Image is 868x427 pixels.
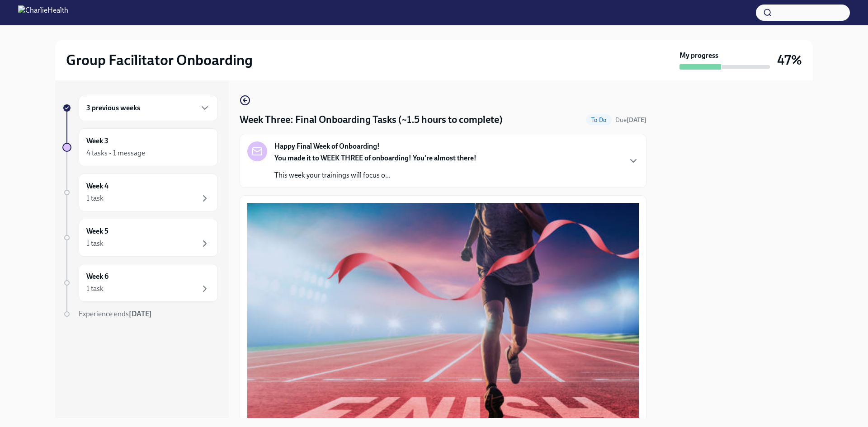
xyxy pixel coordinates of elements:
[274,154,476,162] strong: You made it to WEEK THREE of onboarding! You're almost there!
[62,174,218,211] a: Week 41 task
[274,141,380,151] strong: Happy Final Week of Onboarding!
[586,117,612,123] span: To Do
[86,148,145,158] div: 4 tasks • 1 message
[86,226,108,236] h6: Week 5
[86,239,104,249] div: 1 task
[86,284,104,294] div: 1 task
[777,52,802,68] h3: 47%
[240,113,503,127] h4: Week Three: Final Onboarding Tasks (~1.5 hours to complete)
[86,272,108,282] h6: Week 6
[86,103,140,113] h6: 3 previous weeks
[66,51,253,69] h2: Group Facilitator Onboarding
[86,181,108,191] h6: Week 4
[129,310,152,318] strong: [DATE]
[86,136,108,146] h6: Week 3
[62,264,218,302] a: Week 61 task
[615,116,646,124] span: Due
[274,170,476,180] p: This week your trainings will focus o...
[79,310,152,318] span: Experience ends
[79,95,218,121] div: 3 previous weeks
[86,193,104,203] div: 1 task
[62,219,218,257] a: Week 51 task
[62,128,218,166] a: Week 34 tasks • 1 message
[627,116,646,124] strong: [DATE]
[615,116,646,124] span: October 11th, 2025 10:00
[679,51,718,61] strong: My progress
[18,5,68,20] img: CharlieHealth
